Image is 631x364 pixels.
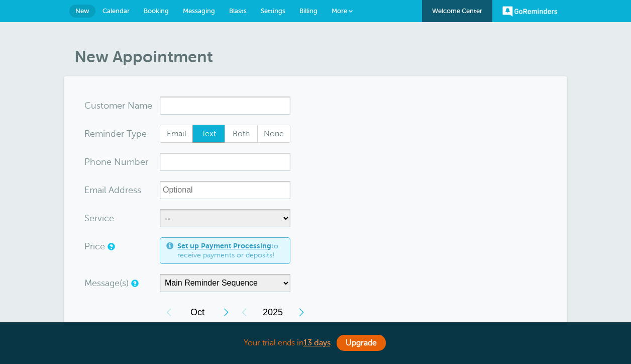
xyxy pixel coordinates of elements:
[74,47,567,66] h1: New Appointment
[84,101,100,110] span: Cus
[193,125,225,142] span: Text
[160,181,290,199] input: Optional
[102,186,125,195] span: il Add
[84,186,102,195] span: Ema
[84,153,160,171] div: mber
[102,7,130,15] span: Calendar
[229,7,247,15] span: Blasts
[84,214,114,223] label: Service
[178,302,217,322] span: October
[160,302,178,322] div: Previous Month
[177,242,284,259] span: to receive payments or deposits!
[84,181,160,199] div: ress
[144,7,169,15] span: Booking
[84,129,147,138] label: Reminder Type
[100,101,135,110] span: tomer N
[292,302,310,322] div: Next Year
[235,302,253,322] div: Previous Year
[84,242,105,251] label: Price
[84,97,160,115] div: ame
[108,243,114,250] a: An optional price for the appointment. If you set a price, you can include a payment link in your...
[131,280,137,287] a: Simple templates and custom messages will use the reminder schedule set under Settings > Reminder...
[177,242,271,250] a: Set up Payment Processing
[299,7,318,15] span: Billing
[258,125,290,142] span: None
[84,157,101,166] span: Pho
[217,302,235,322] div: Next Month
[337,335,386,351] a: Upgrade
[64,332,567,354] div: Your trial ends in .
[183,7,215,15] span: Messaging
[84,322,128,331] label: Appt. Date
[84,279,129,288] label: Message(s)
[160,125,192,142] span: Email
[160,125,193,143] label: Email
[225,125,257,142] span: Both
[261,7,285,15] span: Settings
[69,5,95,18] a: New
[192,125,226,143] label: Text
[75,7,89,15] span: New
[303,338,331,347] a: 13 days
[257,125,290,143] label: None
[225,125,258,143] label: Both
[332,7,347,15] span: More
[101,157,127,166] span: ne Nu
[253,302,292,322] span: 2025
